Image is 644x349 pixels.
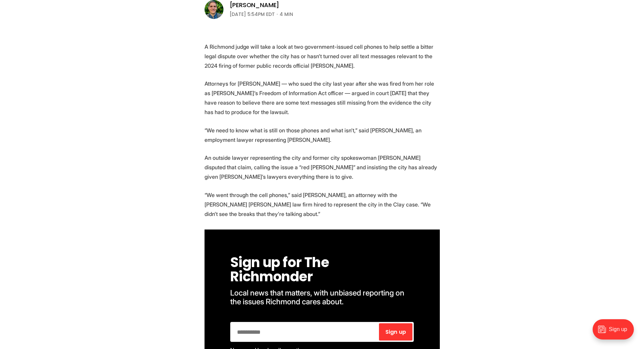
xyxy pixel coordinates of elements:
[205,42,440,70] p: A Richmond judge will take a look at two government-issued cell phones to help settle a bitter le...
[280,10,293,18] span: 4 min
[230,288,406,306] span: Local news that matters, with unbiased reporting on the issues Richmond cares about.
[230,10,275,18] time: [DATE] 5:54PM EDT
[230,253,332,286] span: Sign up for The Richmonder
[385,329,406,335] span: Sign up
[379,323,413,341] button: Sign up
[205,126,440,145] p: “We need to know what is still on those phones and what isn’t,” said [PERSON_NAME], an employment...
[205,153,440,181] p: An outside lawyer representing the city and former city spokeswoman [PERSON_NAME] disputed that c...
[205,190,440,219] p: “We went through the cell phones,” said [PERSON_NAME], an attorney with the [PERSON_NAME] [PERSON...
[587,316,644,349] iframe: portal-trigger
[205,79,440,117] p: Attorneys for [PERSON_NAME] — who sued the city last year after she was fired from her role as [P...
[230,1,280,9] a: [PERSON_NAME]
